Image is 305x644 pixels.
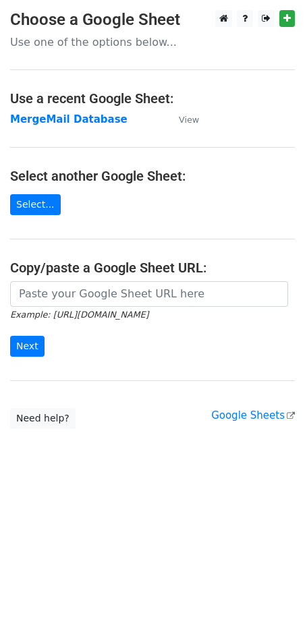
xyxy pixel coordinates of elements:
[211,409,295,421] a: Google Sheets
[10,35,295,49] p: Use one of the options below...
[10,281,288,307] input: Paste your Google Sheet URL here
[10,310,148,320] small: Example: [URL][DOMAIN_NAME]
[10,336,45,357] input: Next
[10,113,128,125] a: MergeMail Database
[10,408,76,429] a: Need help?
[179,115,199,125] small: View
[165,113,199,125] a: View
[10,194,61,215] a: Select...
[10,90,295,107] h4: Use a recent Google Sheet:
[10,168,295,184] h4: Select another Google Sheet:
[10,260,295,276] h4: Copy/paste a Google Sheet URL:
[10,10,295,30] h3: Choose a Google Sheet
